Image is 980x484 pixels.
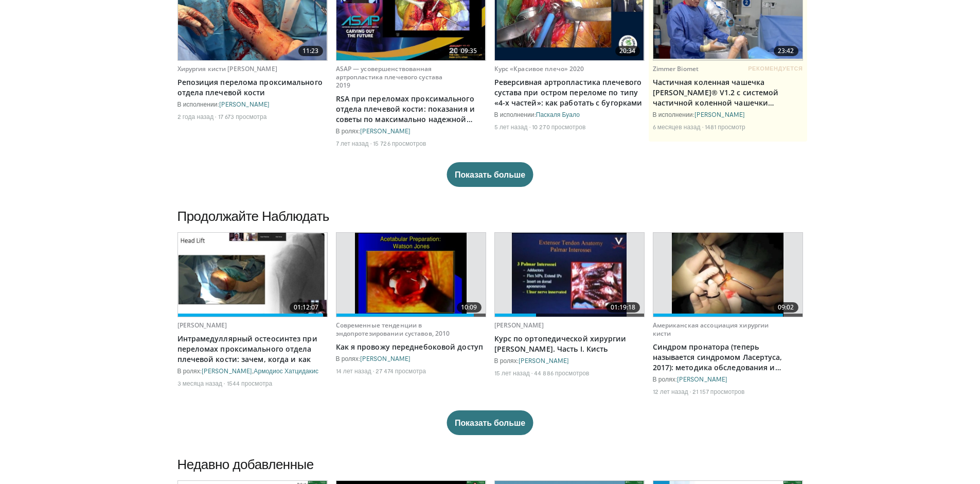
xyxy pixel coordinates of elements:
[615,46,640,56] span: 20:34
[653,64,699,73] a: Zimmer Biomet
[495,233,644,317] a: 01:19:18
[218,113,267,120] ya-tr-span: 17 673 просмотра
[653,77,803,108] a: Частичная коленная чашечка [PERSON_NAME]® V1.2 с системой частичной коленной чашечки Persona®. По...
[677,375,727,383] a: [PERSON_NAME]
[494,369,530,376] ya-tr-span: 15 лет назад
[177,113,214,120] ya-tr-span: 2 года назад
[653,342,803,393] ya-tr-span: Синдром пронатора (теперь называется синдромом Ласертуса, 2017): методика обследования и минималь...
[447,410,533,435] button: Показать больше
[336,94,486,125] a: RSA при переломах проксимального отдела плечевой кости: показания и советы по максимально надежно...
[653,321,769,338] a: Американская ассоциация хирургии кисти
[336,355,360,362] ya-tr-span: В ролях:
[336,64,443,90] a: ASAP — усовершенствованная артропластика плечевого сустава 2019
[455,169,525,180] ya-tr-span: Показать больше
[336,342,486,352] a: Как я провожу переднебоковой доступ
[373,140,426,147] ya-tr-span: 15 726 просмотров
[694,111,745,118] a: [PERSON_NAME]
[653,111,694,118] ya-tr-span: В исполнении:
[607,302,640,313] span: 01:19:18
[653,77,779,128] ya-tr-span: Частичная коленная чашечка [PERSON_NAME]® V1.2 с системой частичной коленной чашечки Persona®. По...
[177,334,328,365] a: Интрамедуллярный остеосинтез при переломах проксимального отдела плечевой кости: зачем, когда и как
[653,123,701,130] ya-tr-span: 6 месяцев назад
[360,355,411,362] a: [PERSON_NAME]
[254,367,318,374] a: Армодиос Хатцидакис
[227,379,273,387] ya-tr-span: 1544 просмотра
[536,111,580,118] a: Паскаля Буало
[336,127,360,134] ya-tr-span: В ролях:
[298,46,323,56] span: 11:23
[653,375,677,383] ya-tr-span: В ролях:
[177,64,277,73] a: Хирургия кисти [PERSON_NAME]
[692,388,744,395] ya-tr-span: 21 157 просмотров
[748,65,803,72] ya-tr-span: РЕКОМЕНДУЕТСЯ
[177,379,223,387] ya-tr-span: 3 месяца назад
[653,342,803,373] a: Синдром пронатора (теперь называется синдромом Ласертуса, 2017): методика обследования и минималь...
[177,77,328,98] a: Репозиция перелома проксимального отдела плечевой кости
[494,77,643,108] ya-tr-span: Реверсивная артропластика плечевого сустава при остром переломе по типу «4-х частей»: как работат...
[336,321,450,338] a: Современные тенденции в эндопротезировании суставов, 2010
[653,233,803,317] a: 09:02
[494,357,519,364] ya-tr-span: В ролях:
[177,367,202,374] ya-tr-span: В ролях:
[447,162,533,187] button: Показать больше
[494,334,627,354] ya-tr-span: Курс по ортопедической хирургии [PERSON_NAME]. Часть I. Кисть
[653,388,688,395] ya-tr-span: 12 лет назад
[336,94,475,134] ya-tr-span: RSA при переломах проксимального отдела плечевой кости: показания и советы по максимально надежно...
[355,233,467,317] img: 297847_0001_1.png.620x360_q85_upscale.jpg
[336,140,369,147] ya-tr-span: 7 лет назад
[494,111,536,118] ya-tr-span: В исполнении:
[177,77,323,97] ya-tr-span: Репозиция перелома проксимального отдела плечевой кости
[494,64,584,73] a: Курс «Красивое плечо» 2020
[494,77,645,108] a: Реверсивная артропластика плечевого сустава при остром переломе по типу «4-х частей»: как работат...
[336,233,486,317] a: 10:09
[177,321,227,330] a: [PERSON_NAME]
[178,233,327,317] img: 2294a05c-9c78-43a3-be21-f98653b8503a.620x360_q85_upscale.jpg
[512,233,627,317] img: miller_1.png.620x360_q85_upscale.jpg
[672,233,784,317] img: ecc38c0f-1cd8-4861-b44a-401a34bcfb2f.620x360_q85_upscale.jpg
[457,46,482,56] span: 09:35
[532,123,585,130] ya-tr-span: 10 270 просмотров
[519,357,569,364] a: [PERSON_NAME]
[336,342,484,352] ya-tr-span: Как я провожу переднебоковой доступ
[494,321,544,330] a: [PERSON_NAME]
[177,208,329,223] ya-tr-span: Продолжайте Наблюдать
[774,46,798,56] span: 23:42
[177,100,219,108] ya-tr-span: В исполнении:
[290,302,323,313] span: 01:12:07
[202,367,252,374] a: [PERSON_NAME]
[705,123,745,130] ya-tr-span: 1481 просмотр
[177,456,314,472] ya-tr-span: Недавно добавленные
[360,127,411,134] a: [PERSON_NAME]
[534,369,589,376] ya-tr-span: 44 886 просмотров
[252,367,254,374] ya-tr-span: ,
[494,334,645,354] a: Курс по ортопедической хирургии [PERSON_NAME]. Часть I. Кисть
[336,367,371,374] ya-tr-span: 14 лет назад
[494,123,528,130] ya-tr-span: 5 лет назад
[177,334,317,364] ya-tr-span: Интрамедуллярный остеосинтез при переломах проксимального отдела плечевой кости: зачем, когда и как
[178,233,327,317] a: 01:12:07
[219,100,270,108] a: [PERSON_NAME]
[774,302,798,313] span: 09:02
[457,302,482,313] span: 10:09
[455,417,525,428] ya-tr-span: Показать больше
[376,367,426,374] ya-tr-span: 27 474 просмотра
